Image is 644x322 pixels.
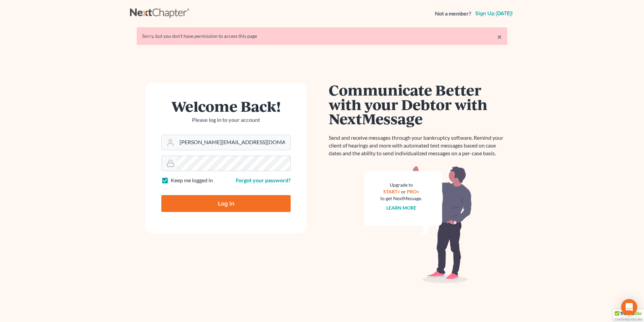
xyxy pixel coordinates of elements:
[142,33,502,39] div: Sorry, but you don't have permission to access this page
[380,182,422,188] div: Upgrade to
[364,165,472,284] img: nextmessage_bg-59042aed3d76b12b5cd301f8e5b87938c9018125f34e5fa2b7a6b67550977c72.svg
[161,99,291,113] h1: Welcome Back!
[621,299,637,315] div: Open Intercom Messenger
[171,177,213,184] label: Keep me logged in
[236,177,291,183] a: Forgot your password?
[613,309,644,322] div: TrustedSite Certified
[497,33,502,41] a: ×
[177,135,290,150] input: Email Address
[386,205,416,211] a: Learn more
[161,195,291,212] input: Log In
[329,83,507,126] h1: Communicate Better with your Debtor with NextMessage
[380,195,422,202] div: to get NextMessage.
[161,116,291,124] p: Please log in to your account
[474,11,514,16] a: Sign up [DATE]!
[435,10,471,18] strong: Not a member?
[329,134,507,157] p: Send and receive messages through your bankruptcy software. Remind your client of hearings and mo...
[383,189,400,194] a: START+
[407,189,419,194] a: PRO+
[401,189,406,194] span: or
